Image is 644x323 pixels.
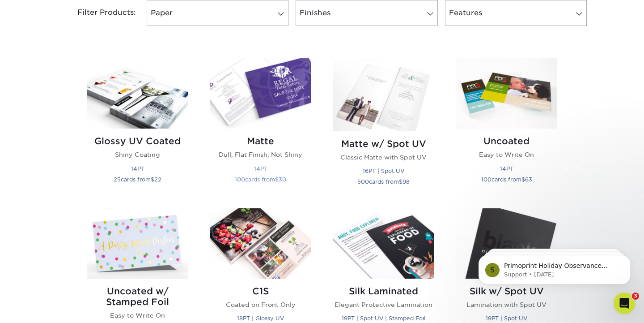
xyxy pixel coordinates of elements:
small: 14PT [131,165,144,172]
iframe: Google Customer Reviews [2,296,76,320]
p: Dull, Flat Finish, Not Shiny [210,150,311,159]
img: Matte w/ Spot UV Postcards [333,58,434,131]
span: 100 [481,176,491,183]
span: $ [521,176,525,183]
iframe: Intercom notifications message [465,236,644,299]
a: Glossy UV Coated Postcards Glossy UV Coated Shiny Coating 14PT 25cards from$22 [87,58,188,198]
small: cards from [235,176,286,183]
img: Uncoated w/ Stamped Foil Postcards [87,208,188,279]
h2: Uncoated w/ Stamped Foil [87,286,188,307]
span: 25 [114,176,121,183]
img: Silk w/ Spot UV Postcards [456,208,557,279]
small: cards from [357,178,410,185]
small: cards from [481,176,532,183]
small: 19PT | Spot UV | Stamped Foil [342,315,425,322]
span: 30 [279,176,286,183]
a: Uncoated Postcards Uncoated Easy to Write On 14PT 100cards from$63 [456,58,557,198]
p: Lamination with Spot UV [456,300,557,309]
a: Matte w/ Spot UV Postcards Matte w/ Spot UV Classic Matte with Spot UV 16PT | Spot UV 500cards fr... [333,58,434,198]
h2: C1S [210,286,311,297]
small: 16PT | Spot UV [363,168,404,174]
h2: Glossy UV Coated [87,136,188,146]
iframe: Intercom live chat [614,293,635,314]
img: Glossy UV Coated Postcards [87,58,188,129]
span: $ [399,178,402,185]
h2: Uncoated [456,136,557,146]
span: 500 [357,178,369,185]
p: Classic Matte with Spot UV [333,153,434,162]
p: Easy to Write On [87,311,188,320]
img: Matte Postcards [210,58,311,129]
img: Uncoated Postcards [456,58,557,129]
span: $ [275,176,279,183]
small: 14PT [254,165,267,172]
span: 3 [632,293,639,300]
span: 98 [402,178,410,185]
span: $ [151,176,154,183]
h2: Matte [210,136,311,146]
small: 14PT [500,165,513,172]
p: Coated on Front Only [210,300,311,309]
a: Matte Postcards Matte Dull, Flat Finish, Not Shiny 14PT 100cards from$30 [210,58,311,198]
small: 19PT | Spot UV [486,315,527,322]
span: 22 [154,176,161,183]
h2: Silk Laminated [333,286,434,297]
span: 63 [525,176,532,183]
small: cards from [114,176,161,183]
h2: Silk w/ Spot UV [456,286,557,297]
span: 100 [235,176,245,183]
img: C1S Postcards [210,208,311,279]
p: Elegant Protective Lamination [333,300,434,309]
h2: Matte w/ Spot UV [333,138,434,149]
img: Silk Laminated Postcards [333,208,434,279]
p: Shiny Coating [87,150,188,159]
small: 18PT | Glossy UV [237,315,284,322]
p: Easy to Write On [456,150,557,159]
